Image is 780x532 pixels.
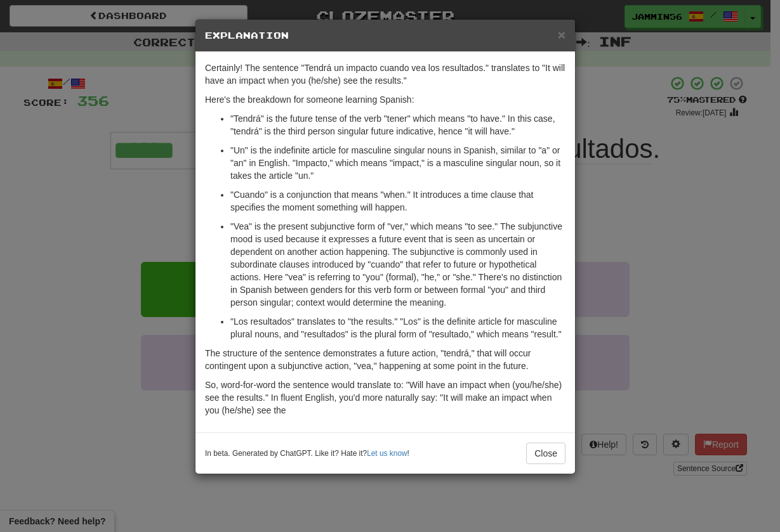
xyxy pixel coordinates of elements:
[230,315,565,341] p: "Los resultados" translates to "the results." "Los" is the definite article for masculine plural ...
[205,347,565,372] p: The structure of the sentence demonstrates a future action, "tendrá," that will occur contingent ...
[205,29,565,42] h5: Explanation
[526,443,565,464] button: Close
[230,220,565,309] p: "Vea" is the present subjunctive form of "ver," which means "to see." The subjunctive mood is use...
[558,28,565,41] button: Close
[230,144,565,182] p: "Un" is the indefinite article for masculine singular nouns in Spanish, similar to "a" or "an" in...
[230,188,565,214] p: "Cuando" is a conjunction that means "when." It introduces a time clause that specifies the momen...
[205,93,565,106] p: Here's the breakdown for someone learning Spanish:
[205,448,409,459] small: In beta. Generated by ChatGPT. Like it? Hate it? !
[205,62,565,87] p: Certainly! The sentence "Tendrá un impacto cuando vea los resultados." translates to "It will hav...
[367,449,407,458] a: Let us know
[205,379,565,417] p: So, word-for-word the sentence would translate to: "Will have an impact when (you/he/she) see the...
[230,112,565,138] p: "Tendrá" is the future tense of the verb "tener" which means "to have." In this case, "tendrá" is...
[558,27,565,42] span: ×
